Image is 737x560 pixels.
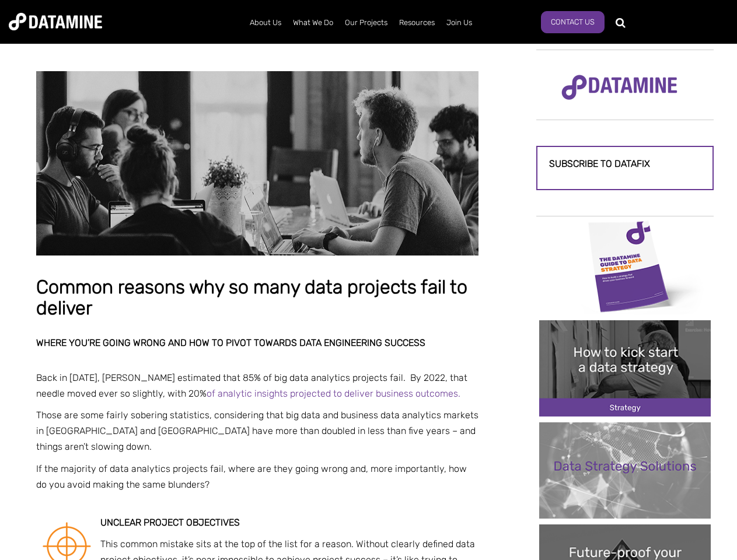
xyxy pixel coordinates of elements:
[9,13,102,30] img: Datamine
[244,8,287,38] a: About Us
[541,11,605,33] a: Contact Us
[549,159,701,169] h3: Subscribe to datafix
[207,388,460,399] a: of analytic insights projected to deliver business outcomes.
[36,338,478,348] h2: Where you’re going wrong and how to pivot towards data engineering success
[287,8,339,38] a: What We Do
[339,8,393,38] a: Our Projects
[36,71,478,256] img: Common reasons why so many data projects fail to deliver
[441,8,478,38] a: Join Us
[36,370,478,401] p: Back in [DATE], [PERSON_NAME] estimated that 85% of big data analytics projects fail. By 2022, th...
[36,461,478,492] p: If the majority of data analytics projects fail, where are they going wrong and, more importantly...
[539,320,711,416] img: 20241212 How to kick start a data strategy-2
[100,517,240,528] strong: Unclear project objectives
[539,218,711,314] img: Data Strategy Cover thumbnail
[36,407,478,455] p: Those are some fairly sobering statistics, considering that big data and business data analytics ...
[554,67,685,108] img: Datamine Logo No Strapline - Purple
[393,8,441,38] a: Resources
[36,277,478,318] h1: Common reasons why so many data projects fail to deliver
[539,422,711,519] img: 202408 Data Strategy Solutions feature image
